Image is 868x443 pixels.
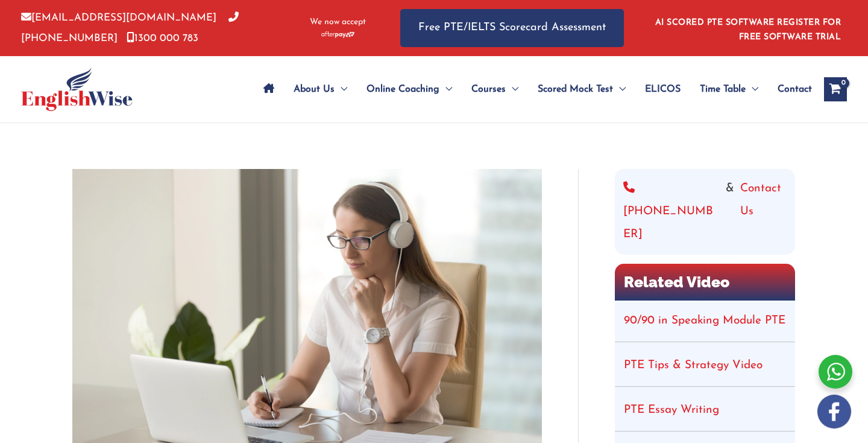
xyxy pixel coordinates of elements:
span: Time Table [700,68,746,110]
a: PTE Tips & Strategy Video [624,360,763,371]
a: Contact [768,68,812,110]
a: 1300 000 783 [127,33,198,43]
span: Menu Toggle [439,68,452,110]
a: 90/90 in Speaking Module PTE [624,315,785,327]
a: [PHONE_NUMBER] [21,13,239,43]
span: Menu Toggle [335,68,347,110]
span: Menu Toggle [613,68,626,110]
span: Courses [471,68,506,110]
span: About Us [294,68,335,110]
span: Online Coaching [366,68,439,110]
a: Contact Us [740,177,787,246]
img: cropped-ew-logo [21,68,133,111]
span: Contact [778,68,812,110]
a: Online CoachingMenu Toggle [357,68,462,110]
a: View Shopping Cart, empty [824,77,847,101]
div: & [623,177,787,246]
img: Afterpay-Logo [321,31,354,38]
a: PTE Essay Writing [624,404,719,416]
span: ELICOS [645,68,681,110]
a: About UsMenu Toggle [284,68,357,110]
a: CoursesMenu Toggle [462,68,528,110]
span: Menu Toggle [746,68,758,110]
span: Scored Mock Test [538,68,613,110]
a: [EMAIL_ADDRESS][DOMAIN_NAME] [21,13,216,23]
img: white-facebook.png [817,395,851,429]
a: Time TableMenu Toggle [690,68,768,110]
span: We now accept [310,16,366,28]
a: AI SCORED PTE SOFTWARE REGISTER FOR FREE SOFTWARE TRIAL [655,18,841,42]
h2: Related Video [615,264,795,301]
a: Free PTE/IELTS Scorecard Assessment [400,9,624,47]
span: Menu Toggle [506,68,518,110]
a: Scored Mock TestMenu Toggle [528,68,635,110]
a: [PHONE_NUMBER] [623,177,720,246]
a: ELICOS [635,68,690,110]
nav: Site Navigation: Main Menu [254,68,812,110]
aside: Header Widget 1 [648,8,847,48]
